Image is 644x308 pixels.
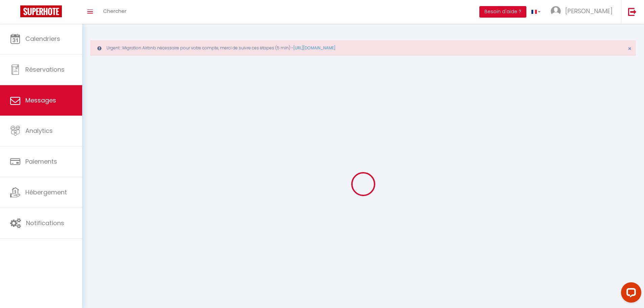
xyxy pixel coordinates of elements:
span: Calendriers [25,34,60,43]
span: × [628,44,631,53]
img: Super Booking [20,5,62,17]
span: Réservations [25,65,65,74]
span: Messages [25,96,56,104]
div: Urgent : Migration Airbnb nécessaire pour votre compte, merci de suivre ces étapes (5 min) - [90,40,636,56]
img: logout [628,7,637,16]
button: Besoin d'aide ? [479,6,526,18]
iframe: LiveChat chat widget [616,280,644,308]
span: Hébergement [25,188,67,196]
span: Notifications [26,219,64,227]
a: [URL][DOMAIN_NAME] [293,45,335,51]
span: Chercher [103,7,126,15]
span: Paiements [25,157,57,166]
button: Close [628,46,631,52]
span: Analytics [25,126,53,135]
img: ... [551,6,561,16]
span: [PERSON_NAME] [565,7,613,15]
